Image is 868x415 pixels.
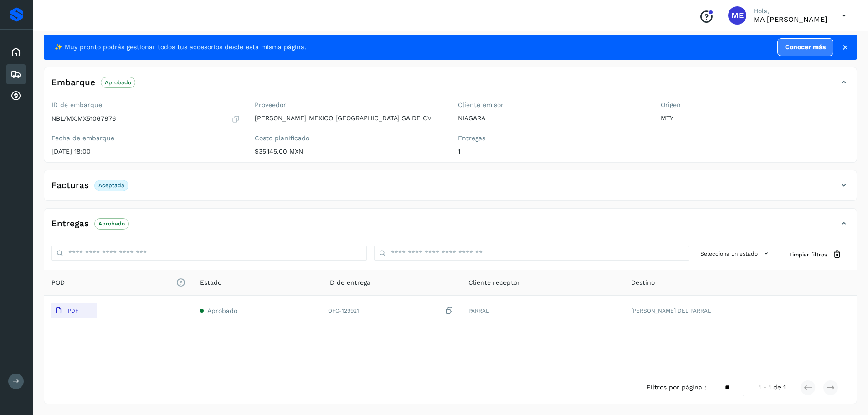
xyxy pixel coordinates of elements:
[98,182,124,189] p: Aceptada
[458,101,647,109] label: Cliente emisor
[647,383,706,392] span: Filtros por página :
[98,220,125,227] p: Aprobado
[207,307,237,314] span: Aprobado
[777,38,833,56] a: Conocer más
[631,278,655,287] span: Destino
[458,114,647,122] p: NIAGARA
[461,296,624,326] td: PARRAL
[6,42,26,62] div: Inicio
[51,115,116,123] p: NBL/MX.MX51067976
[468,278,520,287] span: Cliente receptor
[255,148,443,155] p: $35,145.00 MXN
[255,134,443,142] label: Costo planificado
[105,79,131,86] p: Aprobado
[44,216,857,239] div: EntregasAprobado
[754,7,827,15] p: Hola,
[458,148,647,155] p: 1
[255,101,443,109] label: Proveedor
[789,251,827,259] span: Limpiar filtros
[44,75,857,97] div: EmbarqueAprobado
[754,15,827,24] p: MA EUGENIA ROBLES MICHAUS
[6,64,26,84] div: Embarques
[328,306,454,316] div: OFC-129921
[51,101,240,109] label: ID de embarque
[661,114,849,122] p: MTY
[697,246,775,261] button: Selecciona un estado
[51,77,95,88] h4: Embarque
[255,114,443,122] p: [PERSON_NAME] MEXICO [GEOGRAPHIC_DATA] SA DE CV
[759,383,786,392] span: 1 - 1 de 1
[68,307,78,314] p: PDF
[328,278,370,287] span: ID de entrega
[624,296,857,326] td: [PERSON_NAME] DEL PARRAL
[51,278,185,287] span: POD
[458,134,647,142] label: Entregas
[51,303,97,318] button: PDF
[44,178,857,200] div: FacturasAceptada
[51,180,89,191] h4: Facturas
[51,219,89,229] h4: Entregas
[55,42,306,52] span: ✨ Muy pronto podrás gestionar todos tus accesorios desde esta misma página.
[51,134,240,142] label: Fecha de embarque
[51,148,240,155] p: [DATE] 18:00
[782,246,849,263] button: Limpiar filtros
[661,101,849,109] label: Origen
[6,86,26,106] div: Cuentas por cobrar
[200,278,221,287] span: Estado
